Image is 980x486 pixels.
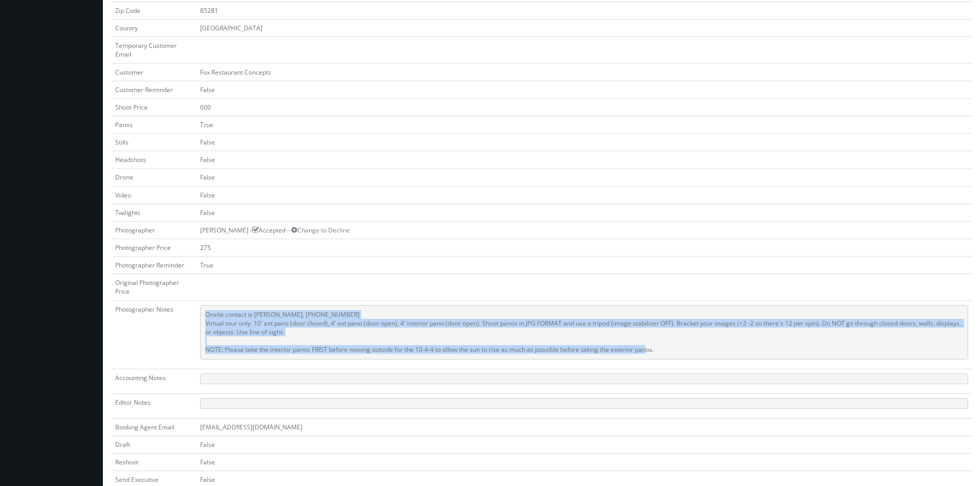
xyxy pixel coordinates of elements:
[111,369,196,393] td: Accounting Notes
[196,204,972,221] td: False
[111,20,196,37] td: Country
[111,81,196,98] td: Customer Reminder
[111,186,196,204] td: Video
[111,300,196,369] td: Photographer Notes
[196,63,972,81] td: Fox Restaurant Concepts
[111,274,196,300] td: Original Photographer Price
[196,239,972,256] td: 275
[111,116,196,133] td: Panos
[111,257,196,274] td: Photographer Reminder
[111,169,196,186] td: Drone
[196,221,972,239] td: [PERSON_NAME] - Accepted --
[196,116,972,133] td: True
[196,134,972,151] td: False
[111,221,196,239] td: Photographer
[111,134,196,151] td: Stills
[196,453,972,471] td: False
[111,37,196,63] td: Temporary Customer Email
[196,169,972,186] td: False
[111,239,196,256] td: Photographer Price
[196,436,972,453] td: False
[111,151,196,169] td: Headshots
[111,418,196,436] td: Booking Agent Email
[196,186,972,204] td: False
[111,453,196,471] td: Reshoot
[196,81,972,98] td: False
[111,393,196,418] td: Editor Notes
[196,2,972,19] td: 85281
[111,63,196,81] td: Customer
[196,257,972,274] td: True
[111,2,196,19] td: Zip Code
[111,436,196,453] td: Draft
[196,20,972,37] td: [GEOGRAPHIC_DATA]
[111,204,196,221] td: Twilights
[291,226,350,235] a: Change to Decline
[200,305,968,359] pre: Onsite contact is [PERSON_NAME], [PHONE_NUMBER] Virtual tour only: 10' ext pano (door closed), 4'...
[196,98,972,116] td: 600
[111,98,196,116] td: Shoot Price
[196,418,972,436] td: [EMAIL_ADDRESS][DOMAIN_NAME]
[196,151,972,169] td: False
